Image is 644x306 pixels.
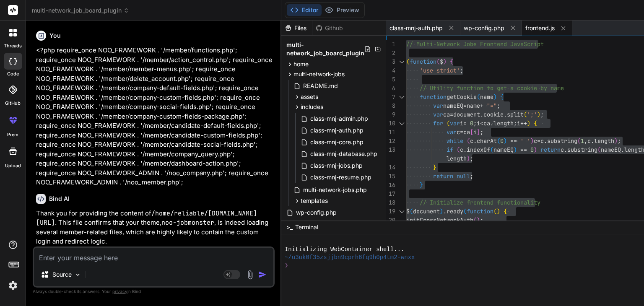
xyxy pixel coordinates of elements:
span: ( [493,207,497,215]
span: ) [467,155,470,162]
span: templates [301,197,328,205]
span: = [460,128,463,136]
label: GitHub [5,100,21,107]
span: function [420,93,447,101]
span: 1 [581,137,584,145]
div: Click to collapse the range. [396,57,407,66]
span: { [500,93,504,101]
div: 14 [386,163,395,172]
span: ; [473,119,477,127]
span: $ [406,207,410,215]
div: Github [312,24,347,32]
div: 2 [386,49,395,57]
span: ; [470,172,473,180]
span: == [510,137,517,145]
span: i [517,119,520,127]
span: . [504,111,507,118]
div: 15 [386,172,395,181]
span: privacy [112,289,127,294]
span: c [457,128,460,136]
span: ++ [520,119,527,127]
span: c [587,137,591,145]
div: Files [281,24,312,32]
span: var [433,111,443,118]
span: + [480,102,483,109]
span: home [293,60,309,68]
span: nameEQ [493,146,514,153]
span: [ [470,128,473,136]
div: 3 [386,57,395,66]
span: = [450,111,453,118]
span: i [477,119,480,127]
span: if [447,146,453,153]
span: . [480,111,483,118]
span: ( [436,58,440,65]
div: Click to collapse the range. [396,207,407,216]
span: ) [537,111,540,118]
span: . [490,119,493,127]
span: for [433,119,443,127]
span: // Utility function to get a cookie by name [420,84,564,92]
span: ) [514,146,517,153]
span: = [537,137,540,145]
div: 19 [386,207,395,216]
div: 8 [386,101,395,110]
button: Preview [322,4,363,16]
span: ( [477,93,480,101]
span: name [467,102,480,109]
span: substring [567,146,597,153]
span: ( [490,146,493,153]
span: { [534,119,537,127]
span: . [564,146,567,153]
p: Thank you for providing the content of . This file confirms that your theme, , is indeed loading ... [36,209,273,246]
div: 5 [386,75,395,84]
span: class-mnj-core.php [309,137,364,147]
span: 'use strict' [420,67,460,74]
span: frontend.js [525,24,555,32]
div: 9 [386,110,395,119]
span: class-mnj-database.php [309,149,378,159]
span: >_ [286,223,293,231]
span: ) [614,137,618,145]
span: wp-login.php [295,219,333,229]
span: indexOf [467,146,490,153]
div: 1 [386,40,395,49]
span: class-mnj-admin.php [309,114,369,124]
div: 4 [386,66,395,75]
span: . [473,137,477,145]
span: var [450,119,460,127]
span: ; [480,128,483,136]
span: } [420,181,423,189]
h6: You [49,31,61,40]
span: substring [547,137,577,145]
span: function [410,58,436,65]
span: ( [447,119,450,127]
span: ( [597,146,601,153]
span: ca [443,111,450,118]
div: 7 [386,93,395,101]
span: c [460,146,463,153]
span: . [621,146,624,153]
span: while [447,137,463,145]
span: ready [447,207,463,215]
span: multi-network-jobs.php [302,185,368,195]
span: includes [301,103,323,111]
div: 6 [386,84,395,93]
span: ' ' [520,137,530,145]
span: var [433,102,443,109]
div: 11 [386,128,395,137]
span: getCookie [447,93,477,101]
span: Terminal [295,223,318,231]
span: class-mnj-auth.php [390,24,443,32]
span: var [447,128,457,136]
span: c [540,137,544,145]
span: charAt [477,137,497,145]
span: i [460,119,463,127]
span: ( [497,137,500,145]
span: return [540,146,561,153]
h6: Bind AI [49,194,70,203]
span: . [591,137,594,145]
span: } [433,163,436,171]
span: length [493,119,514,127]
span: null [457,172,470,180]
